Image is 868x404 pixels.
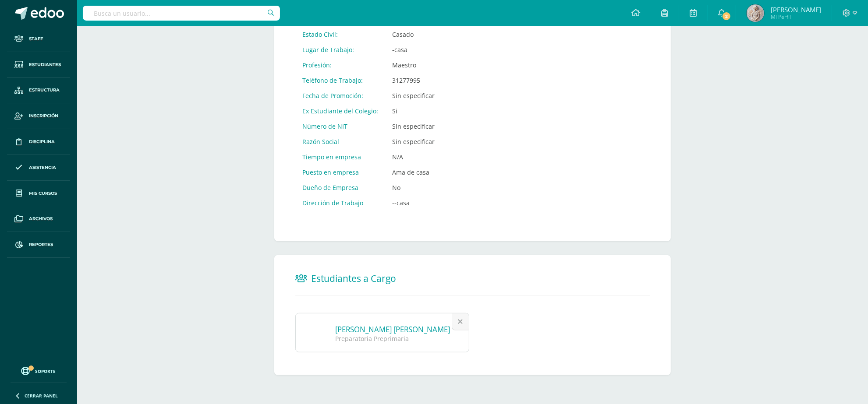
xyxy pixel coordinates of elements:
[385,134,442,149] td: Sin especificar
[385,180,442,195] td: No
[385,88,442,103] td: Sin especificar
[295,57,385,73] td: Profesión:
[7,206,70,232] a: Archivos
[295,27,385,42] td: Estado Civil:
[295,119,385,134] td: Número de NIT
[83,6,280,21] input: Busca un usuario...
[7,103,70,129] a: Inscripción
[771,13,821,21] span: Mi Perfil
[35,368,56,374] span: Soporte
[295,195,385,211] td: Dirección de Trabajo
[747,4,764,22] img: 0721312b14301b3cebe5de6252ad211a.png
[295,165,385,180] td: Puesto en empresa
[385,103,442,119] td: Si
[385,119,442,134] td: Sin especificar
[295,149,385,165] td: Tiempo en empresa
[722,11,731,21] span: 2
[7,52,70,78] a: Estudiantes
[385,57,442,73] td: Maestro
[295,134,385,149] td: Razón Social
[29,35,43,42] span: Staff
[11,365,67,376] a: Soporte
[7,232,70,258] a: Reportes
[29,138,55,145] span: Disciplina
[29,87,60,94] span: Estructura
[7,78,70,104] a: Estructura
[311,272,396,285] span: Estudiantes a Cargo
[385,149,442,165] td: N/A
[295,42,385,57] td: Lugar de Trabajo:
[385,27,442,42] td: Casado
[29,241,53,248] span: Reportes
[295,73,385,88] td: Teléfono de Trabajo:
[7,26,70,52] a: Staff
[385,195,442,211] td: --casa
[295,88,385,103] td: Fecha de Promoción:
[7,129,70,155] a: Disciplina
[335,324,450,334] a: [PERSON_NAME] [PERSON_NAME]
[29,215,53,222] span: Archivos
[25,393,58,399] span: Cerrar panel
[385,73,442,88] td: 31277995
[771,5,821,14] span: [PERSON_NAME]
[385,165,442,180] td: Ama de casa
[7,181,70,207] a: Mis cursos
[385,42,442,57] td: -casa
[29,164,56,171] span: Asistencia
[295,103,385,119] td: Ex Estudiante del Colegio:
[335,334,453,343] div: Preparatoria Preprimaria
[7,155,70,181] a: Asistencia
[295,180,385,195] td: Dueño de Empresa
[29,61,61,68] span: Estudiantes
[29,190,57,197] span: Mis cursos
[29,112,58,119] span: Inscripción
